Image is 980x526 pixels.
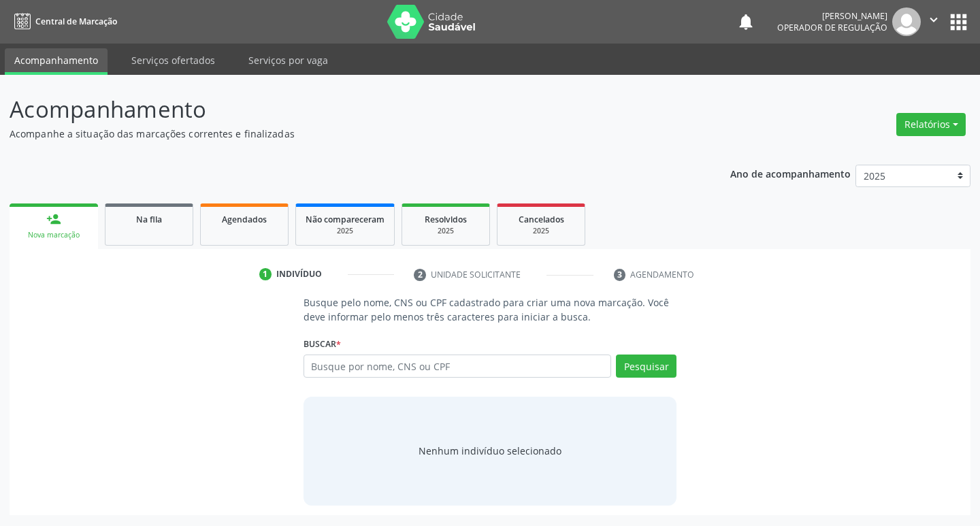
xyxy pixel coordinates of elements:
[736,12,755,31] button: notifications
[892,7,921,36] img: img
[519,214,564,225] span: Cancelados
[35,16,117,27] span: Central de Marcação
[730,165,851,182] p: Ano de acompanhamento
[896,113,966,136] button: Relatórios
[921,7,947,36] button: 
[777,10,887,22] div: [PERSON_NAME]
[425,214,467,225] span: Resolvidos
[276,268,322,280] div: Indivíduo
[10,127,682,141] p: Acompanhe a situação das marcações correntes e finalizadas
[304,333,341,355] label: Buscar
[412,226,480,236] div: 2025
[10,93,682,127] p: Acompanhamento
[304,355,612,378] input: Busque por nome, CNS ou CPF
[616,355,676,378] button: Pesquisar
[19,230,88,240] div: Nova marcação
[306,214,385,225] span: Não compareceram
[239,48,338,72] a: Serviços por vaga
[122,48,225,72] a: Serviços ofertados
[926,12,941,27] i: 
[306,226,385,236] div: 2025
[507,226,575,236] div: 2025
[304,295,677,324] p: Busque pelo nome, CNS ou CPF cadastrado para criar uma nova marcação. Você deve informar pelo men...
[5,48,108,75] a: Acompanhamento
[419,444,561,458] div: Nenhum indivíduo selecionado
[947,10,970,34] button: apps
[259,268,272,280] div: 1
[46,212,61,227] div: person_add
[222,214,267,225] span: Agendados
[10,10,117,33] a: Central de Marcação
[777,22,887,33] span: Operador de regulação
[136,214,162,225] span: Na fila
